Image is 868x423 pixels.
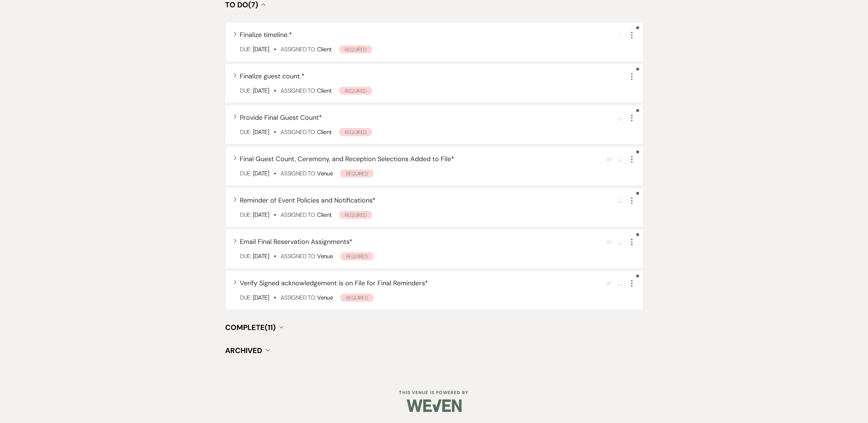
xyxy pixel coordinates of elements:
[317,211,331,219] span: Client
[340,294,374,302] span: Required
[280,128,315,136] span: Assigned To:
[253,170,269,177] span: [DATE]
[280,87,315,94] span: Assigned To:
[240,45,251,53] span: Due:
[339,45,373,53] span: Required
[339,128,373,136] span: Required
[240,170,251,177] span: Due:
[280,294,315,301] span: Assigned To:
[240,294,251,301] span: Due:
[226,324,283,331] button: Complete(11)
[240,30,293,39] span: Finalize timeline. *
[274,294,276,301] b: •
[280,252,315,260] span: Assigned To:
[240,73,305,79] button: Finalize guest count.*
[274,211,276,219] b: •
[280,211,315,219] span: Assigned To:
[240,128,251,136] span: Due:
[226,346,262,355] span: Archived
[274,128,276,136] b: •
[226,323,276,332] span: Complete (11)
[340,252,374,260] span: Required
[226,1,266,8] button: To Do(7)
[253,45,269,53] span: [DATE]
[274,170,276,177] b: •
[339,211,373,219] span: Required
[253,211,269,219] span: [DATE]
[317,45,331,53] span: Client
[240,238,353,245] button: Email Final Reservation Assignments*
[253,252,269,260] span: [DATE]
[280,45,315,53] span: Assigned To:
[240,197,376,204] button: Reminder of Event Policies and Notifications*
[240,72,305,81] span: Finalize guest count. *
[274,87,276,94] b: •
[317,87,331,94] span: Client
[240,155,455,163] span: Final Guest Count, Ceremony, and Reception Selections Added to File *
[240,114,323,121] button: Provide Final Guest Count*
[226,347,270,354] button: Archived
[240,280,428,286] button: Verify Signed acknowledgement is on File for Final Reminders*
[253,128,269,136] span: [DATE]
[240,31,293,38] button: Finalize timeline.*
[280,170,315,177] span: Assigned To:
[317,252,333,260] span: Venue
[240,279,428,287] span: Verify Signed acknowledgement is on File for Final Reminders *
[253,87,269,94] span: [DATE]
[317,294,333,301] span: Venue
[317,128,331,136] span: Client
[240,113,323,122] span: Provide Final Guest Count *
[240,156,455,162] button: Final Guest Count, Ceremony, and Reception Selections Added to File*
[240,87,251,94] span: Due:
[340,170,374,178] span: Required
[317,170,333,177] span: Venue
[240,211,251,219] span: Due:
[240,237,353,246] span: Email Final Reservation Assignments *
[253,294,269,301] span: [DATE]
[274,45,276,53] b: •
[240,252,251,260] span: Due:
[407,393,462,419] img: Weven Logo
[240,196,376,205] span: Reminder of Event Policies and Notifications *
[339,87,373,95] span: Required
[274,252,276,260] b: •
